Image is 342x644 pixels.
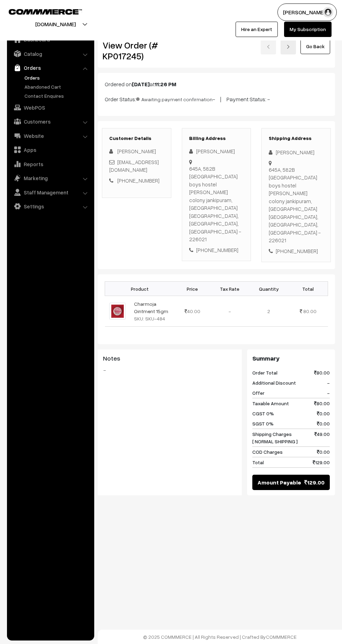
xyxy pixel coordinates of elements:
[189,165,244,243] div: 645A, 582B [GEOGRAPHIC_DATA] boys hostel [PERSON_NAME] colony jankipuram, [GEOGRAPHIC_DATA] [GEOG...
[267,308,270,314] span: 2
[132,81,150,88] b: [DATE]
[105,94,328,103] p: Order Status: - | Payment Status: -
[269,148,324,156] div: [PERSON_NAME]
[313,459,330,466] span: 129.00
[269,247,324,255] div: [PHONE_NUMBER]
[109,159,159,173] a: [EMAIL_ADDRESS][DOMAIN_NAME]
[134,315,171,322] div: SKU: SKU-484
[109,303,126,320] img: CHARMOJA.jpg
[236,22,278,37] a: Hire an Expert
[105,282,175,296] th: Product
[266,634,297,640] a: COMMMERCE
[136,94,213,103] span: Awaiting payment confirmation
[303,308,317,314] span: 80.00
[103,40,171,61] h2: View Order (# KP017245)
[117,177,159,184] a: [PHONE_NUMBER]
[105,80,328,88] p: Ordered on at
[258,478,301,487] span: Amount Payable
[189,246,244,254] div: [PHONE_NUMBER]
[252,400,289,407] span: Taxable Amount
[317,448,330,456] span: 0.00
[252,459,264,466] span: Total
[9,158,92,170] a: Reports
[323,7,333,17] img: user
[252,410,274,417] span: CGST 0%
[117,148,156,154] span: [PERSON_NAME]
[210,296,249,327] td: -
[252,420,274,427] span: SGST 0%
[210,282,249,296] th: Tax Rate
[23,92,92,99] a: Contact Enquires
[134,301,168,314] a: Charmoja Ointment 15gm
[317,420,330,427] span: 0.00
[9,7,70,15] a: COMMMERCE
[249,282,288,296] th: Quantity
[9,172,92,184] a: Marketing
[109,135,164,141] h3: Customer Details
[189,147,244,155] div: [PERSON_NAME]
[269,135,324,141] h3: Shipping Address
[155,81,176,88] b: 11:26 PM
[9,47,92,60] a: Catalog
[327,389,330,397] span: -
[314,430,330,445] span: 49.00
[9,186,92,199] a: Staff Management
[103,366,237,374] blockquote: -
[185,308,200,314] span: 40.00
[300,39,330,54] a: Go Back
[252,379,296,386] span: Additional Discount
[103,355,237,362] h3: Notes
[9,101,92,114] a: WebPOS
[9,61,92,74] a: Orders
[286,45,290,49] img: right-arrow.png
[23,74,92,81] a: Orders
[11,15,100,33] button: [DOMAIN_NAME]
[9,200,92,213] a: Settings
[277,3,337,21] button: [PERSON_NAME]
[314,369,330,376] span: 80.00
[9,129,92,142] a: Website
[9,115,92,128] a: Customers
[252,369,277,376] span: Order Total
[327,379,330,386] span: -
[98,630,342,644] footer: © 2025 COMMMERCE | All Rights Reserved | Crafted By
[288,282,328,296] th: Total
[189,135,244,141] h3: Billing Address
[252,448,283,456] span: COD Charges
[175,282,210,296] th: Price
[252,430,298,445] span: Shipping Charges [ NORMAL SHIPPING ]
[9,143,92,156] a: Apps
[269,166,324,244] div: 645A, 582B [GEOGRAPHIC_DATA] boys hostel [PERSON_NAME] colony jankipuram, [GEOGRAPHIC_DATA] [GEOG...
[304,478,325,487] span: 129.00
[317,410,330,417] span: 0.00
[252,389,265,397] span: Offer
[284,22,332,37] a: My Subscription
[9,9,82,14] img: COMMMERCE
[23,83,92,90] a: Abandoned Cart
[314,400,330,407] span: 80.00
[252,355,330,362] h3: Summary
